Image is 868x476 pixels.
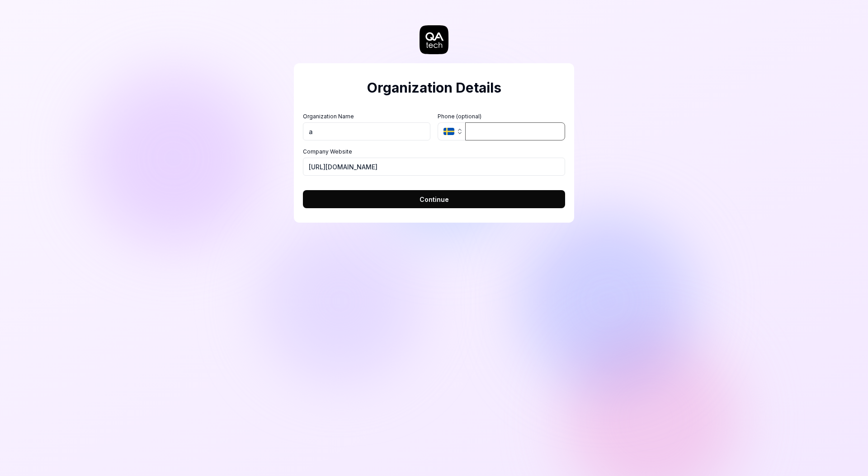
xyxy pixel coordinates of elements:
button: Continue [303,190,565,208]
span: Continue [420,195,449,204]
label: Phone (optional) [438,112,565,121]
label: Company Website [303,148,565,156]
h2: Organization Details [303,78,565,98]
input: https:// [303,158,565,176]
label: Organization Name [303,112,430,121]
